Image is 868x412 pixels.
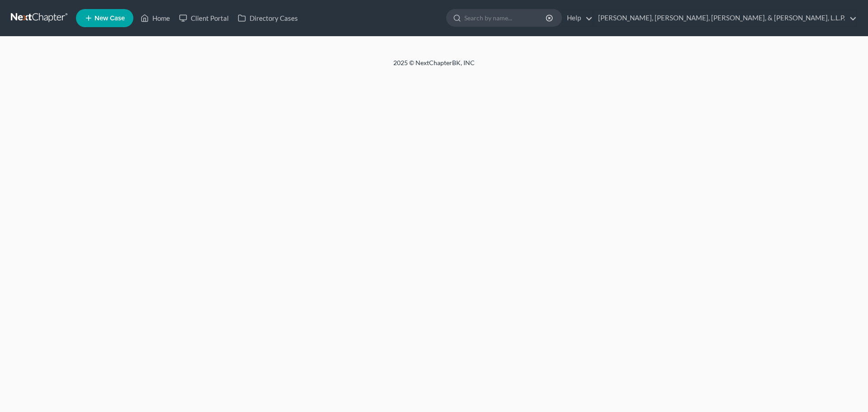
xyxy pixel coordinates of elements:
[562,10,593,26] a: Help
[136,10,175,26] a: Home
[176,58,692,75] div: 2025 © NextChapterBK, INC
[94,15,125,22] span: New Case
[233,10,302,26] a: Directory Cases
[594,10,857,26] a: [PERSON_NAME], [PERSON_NAME], [PERSON_NAME], & [PERSON_NAME], L.L.P.
[464,9,547,26] input: Search by name...
[175,10,233,26] a: Client Portal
